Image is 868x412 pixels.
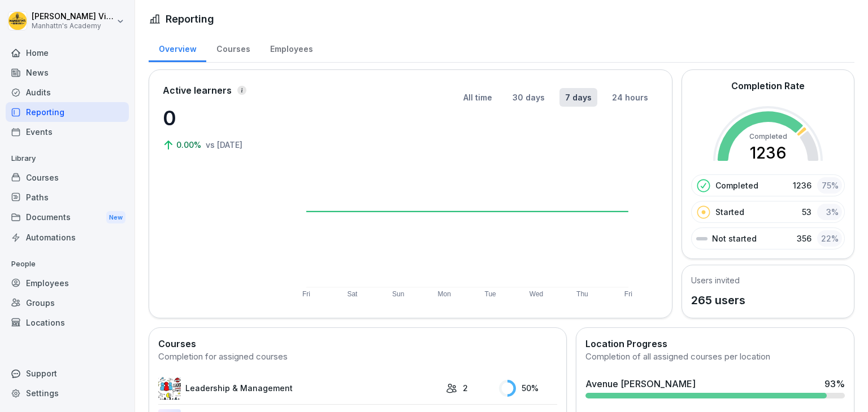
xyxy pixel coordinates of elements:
[530,290,543,298] text: Wed
[206,33,260,62] a: Courses
[625,290,633,298] text: Fri
[32,22,114,30] p: Manhattn's Academy
[158,350,557,363] div: Completion for assigned courses
[158,377,181,400] img: m5os3g31qv4yrwr27cnhnia0.png
[581,372,849,403] a: Avenue [PERSON_NAME]93%
[731,79,805,93] h2: Completion Rate
[6,150,129,168] p: Library
[499,380,557,397] div: 50 %
[585,377,696,391] div: Avenue [PERSON_NAME]
[802,206,811,218] p: 53
[6,102,129,122] a: Reporting
[206,139,242,151] p: vs [DATE]
[6,293,129,313] a: Groups
[691,274,745,286] h5: Users invited
[163,103,276,133] p: 0
[6,63,129,82] a: News
[106,211,125,224] div: New
[166,11,214,27] h1: Reporting
[176,139,203,151] p: 0.00%
[6,227,129,247] a: Automations
[606,88,654,107] button: 24 hours
[797,233,811,244] p: 356
[6,187,129,207] a: Paths
[817,204,842,220] div: 3 %
[485,290,497,298] text: Tue
[6,255,129,273] p: People
[691,292,745,309] p: 265 users
[158,377,440,400] a: Leadership & Management
[163,84,232,97] p: Active learners
[817,230,842,247] div: 22 %
[6,273,129,293] a: Employees
[6,363,129,383] div: Support
[260,33,323,62] a: Employees
[824,377,845,391] div: 93 %
[817,177,842,194] div: 75 %
[507,88,550,107] button: 30 days
[577,290,589,298] text: Thu
[6,168,129,187] a: Courses
[6,43,129,63] a: Home
[158,337,557,350] h2: Courses
[585,337,845,350] h2: Location Progress
[302,290,310,298] text: Fri
[559,88,597,107] button: 7 days
[6,383,129,403] a: Settings
[715,179,758,191] p: Completed
[32,12,114,21] p: [PERSON_NAME] Vierse
[463,382,468,394] p: 2
[6,207,129,228] a: DocumentsNew
[149,33,206,62] a: Overview
[712,233,757,244] p: Not started
[715,206,744,218] p: Started
[6,122,129,142] a: Events
[6,82,129,102] a: Audits
[348,290,358,298] text: Sat
[6,207,129,228] div: Documents
[458,88,498,107] button: All time
[6,313,129,332] a: Locations
[392,290,404,298] text: Sun
[793,179,811,191] p: 1236
[585,350,845,363] div: Completion of all assigned courses per location
[438,290,451,298] text: Mon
